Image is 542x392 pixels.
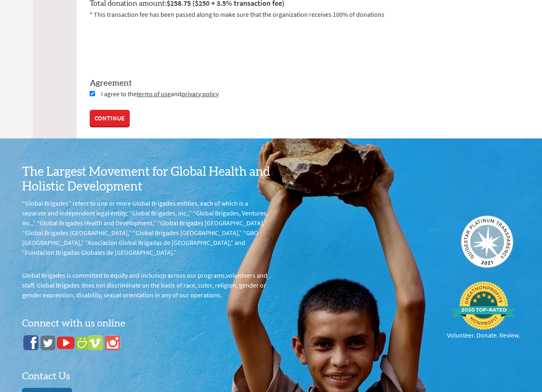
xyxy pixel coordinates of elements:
a: terms of use [137,90,171,98]
label: Agreement [90,77,529,89]
h4: Connect with us online [22,313,271,330]
a: CONTINUE [90,110,130,126]
img: Guidestar 2019 [461,215,513,268]
h4: Contact Us [22,365,271,383]
a: privacy policy [181,90,219,98]
p: * This transaction fee has been passed along to make sure that the organization receives 100% of ... [90,9,529,19]
p: Volunteer. Donate. Review. [447,330,520,340]
p: “Global Brigades” refers to one or more Global Brigades entities, each of which is a separate and... [22,198,271,257]
span: I agree to the and [101,90,219,98]
p: Global Brigades is committed to equity and inclusion across our programs,volunteers and staff. Gl... [22,270,271,300]
img: icon_smugmug.c8a20fed67501a237c1af5c9f669a5c5.png [76,336,88,349]
iframe: reCAPTCHA [90,29,214,61]
h3: The Largest Movement for Global Health and Holistic Development [22,165,271,194]
a: Volunteer. Donate. Review. [447,281,520,340]
img: 2020 Top-rated nonprofits and charities [451,281,516,330]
